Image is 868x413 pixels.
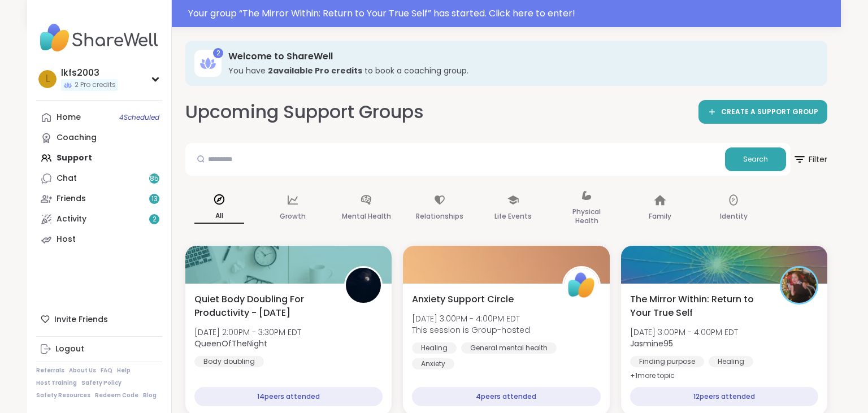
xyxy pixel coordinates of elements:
[630,387,818,406] div: 12 peers attended
[194,338,267,349] b: QueenOfTheNight
[194,356,264,367] div: Body doubling
[57,173,77,184] div: Chat
[725,147,786,171] button: Search
[782,268,817,303] img: Jasmine95
[55,344,84,355] div: Logout
[57,214,86,225] div: Activity
[720,210,748,223] p: Identity
[630,338,673,349] b: Jasmine95
[562,205,611,228] p: Physical Health
[153,215,157,224] span: 2
[412,342,457,354] div: Healing
[412,293,514,306] span: Anxiety Support Circle
[36,309,162,329] div: Invite Friends
[151,134,160,143] iframe: Spotlight
[36,168,162,189] a: Chat85
[630,356,704,367] div: Finding purpose
[57,234,76,245] div: Host
[36,229,162,250] a: Host
[81,379,121,387] a: Safety Policy
[630,293,767,320] span: The Mirror Within: Return to Your True Self
[412,324,530,336] span: This session is Group-hosted
[36,209,162,229] a: Activity2
[709,356,753,367] div: Healing
[630,327,738,338] span: [DATE] 3:00PM - 4:00PM EDT
[280,210,306,223] p: Growth
[57,132,97,144] div: Coaching
[564,268,599,303] img: ShareWell
[143,392,157,399] a: Blog
[194,327,301,338] span: [DATE] 2:00PM - 3:30PM EDT
[101,367,112,375] a: FAQ
[57,193,86,205] div: Friends
[194,293,332,320] span: Quiet Body Doubling For Productivity - [DATE]
[46,72,50,86] span: l
[346,268,381,303] img: QueenOfTheNight
[150,174,159,184] span: 85
[36,107,162,128] a: Home4Scheduled
[342,210,391,223] p: Mental Health
[412,358,454,369] div: Anxiety
[57,112,81,123] div: Home
[36,367,64,375] a: Referrals
[194,387,383,406] div: 14 peers attended
[268,65,362,76] b: 2 available Pro credit s
[698,100,827,124] a: CREATE A SUPPORT GROUP
[228,50,811,63] h3: Welcome to ShareWell
[213,48,223,58] div: 2
[117,367,131,375] a: Help
[119,113,159,122] span: 4 Scheduled
[494,210,532,223] p: Life Events
[416,210,463,223] p: Relationships
[69,367,96,375] a: About Us
[412,313,530,324] span: [DATE] 3:00PM - 4:00PM EDT
[412,387,600,406] div: 4 peers attended
[36,18,162,58] img: ShareWell Nav Logo
[649,210,671,223] p: Family
[95,392,138,399] a: Redeem Code
[743,154,768,164] span: Search
[194,209,244,224] p: All
[151,194,158,204] span: 13
[36,379,77,387] a: Host Training
[61,67,118,79] div: lkfs2003
[36,392,90,399] a: Safety Resources
[793,146,827,173] span: Filter
[36,128,162,148] a: Coaching
[461,342,557,354] div: General mental health
[188,7,834,20] div: Your group “ The Mirror Within: Return to Your True Self ” has started. Click here to enter!
[793,143,827,176] button: Filter
[36,189,162,209] a: Friends13
[75,80,116,90] span: 2 Pro credits
[36,339,162,359] a: Logout
[185,99,424,125] h2: Upcoming Support Groups
[721,107,818,117] span: CREATE A SUPPORT GROUP
[228,65,811,76] h3: You have to book a coaching group.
